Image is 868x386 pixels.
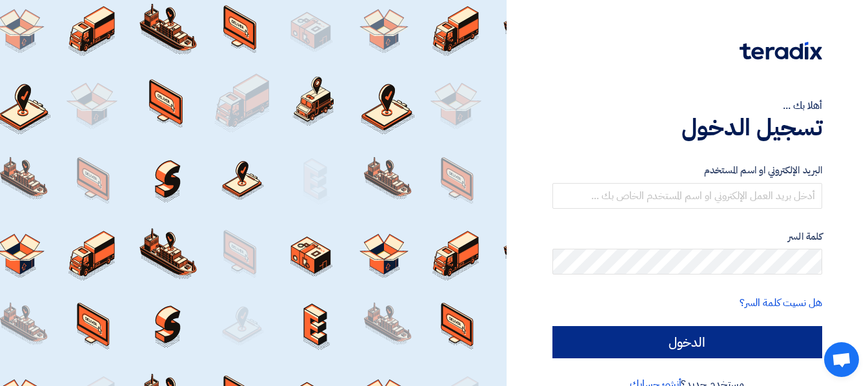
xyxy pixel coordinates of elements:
[552,326,822,358] input: الدخول
[552,163,822,178] label: البريد الإلكتروني او اسم المستخدم
[552,183,822,209] input: أدخل بريد العمل الإلكتروني او اسم المستخدم الخاص بك ...
[740,42,822,60] img: Teradix logo
[552,113,822,142] h1: تسجيل الدخول
[740,295,822,311] a: هل نسيت كلمة السر؟
[552,98,822,113] div: أهلا بك ...
[552,229,822,244] label: كلمة السر
[824,342,859,377] div: دردشة مفتوحة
